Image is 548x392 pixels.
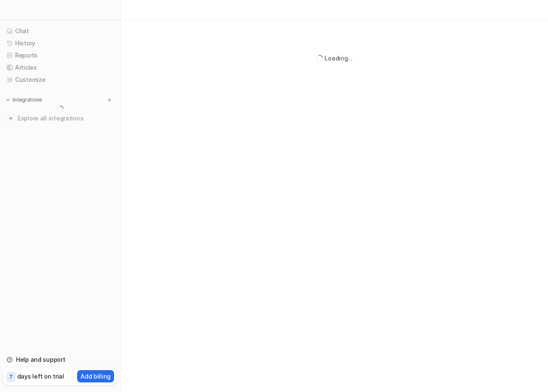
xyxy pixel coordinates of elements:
[3,96,45,104] button: Integrations
[3,25,117,37] a: Chat
[18,112,114,125] span: Explore all integrations
[5,97,11,103] img: expand menu
[106,97,112,103] img: menu_add.svg
[3,112,117,124] a: Explore all integrations
[13,97,42,103] p: Integrations
[3,37,117,49] a: History
[3,62,117,73] a: Articles
[3,74,117,86] a: Customize
[325,54,352,63] div: Loading...
[3,50,117,61] a: Reports
[9,373,13,381] p: 7
[17,372,64,381] p: days left on trial
[7,114,15,123] img: explore all integrations
[3,354,117,366] a: Help and support
[81,372,111,381] p: Add billing
[77,370,114,382] button: Add billing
